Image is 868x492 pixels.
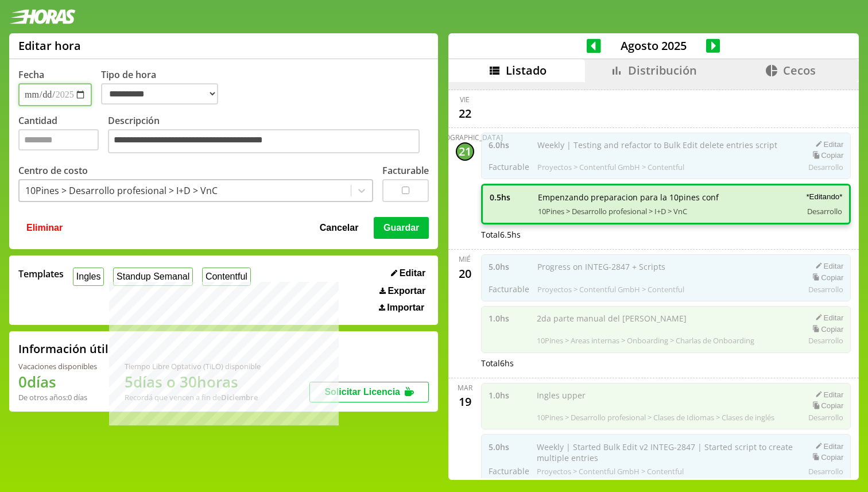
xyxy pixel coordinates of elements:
span: Listado [506,63,547,78]
button: Solicitar Licencia [309,382,429,402]
button: Cancelar [316,217,362,239]
span: Agosto 2025 [601,38,706,53]
div: Total 6.5 hs [481,229,851,240]
span: Importar [387,303,424,313]
div: Vacaciones disponibles [18,361,97,371]
button: Standup Semanal [113,268,193,285]
div: Total 6 hs [481,358,851,369]
button: Eliminar [23,217,66,239]
select: Tipo de hora [101,83,218,104]
span: Templates [18,268,64,280]
div: De otros años: 0 días [18,392,97,402]
label: Fecha [18,68,44,81]
input: Cantidad [18,129,99,150]
div: mié [459,254,471,264]
button: Exportar [376,285,429,297]
label: Centro de costo [18,164,88,177]
textarea: Descripción [108,129,420,153]
label: Descripción [108,114,429,156]
div: 10Pines > Desarrollo profesional > I+D > VnC [25,184,218,197]
span: Distribución [628,63,697,78]
h1: Editar hora [18,38,81,53]
div: Tiempo Libre Optativo (TiLO) disponible [125,361,261,371]
div: scrollable content [448,82,859,478]
span: Solicitar Licencia [324,387,400,397]
button: Editar [387,268,429,279]
div: 19 [456,393,474,411]
h2: Información útil [18,341,108,357]
span: Editar [400,268,425,278]
b: Diciembre [221,392,258,402]
span: Exportar [387,286,425,296]
div: [DEMOGRAPHIC_DATA] [427,133,503,142]
button: Guardar [374,217,429,239]
button: Ingles [73,268,104,285]
label: Tipo de hora [101,68,227,106]
h1: 5 días o 30 horas [125,371,261,392]
div: 22 [456,104,474,123]
div: 21 [456,142,474,161]
label: Cantidad [18,114,108,156]
span: Cecos [783,63,816,78]
div: mar [458,383,472,393]
div: vie [460,95,470,104]
button: Contentful [202,268,251,285]
div: Recordá que vencen a fin de [125,392,261,402]
img: logotipo [9,9,76,24]
h1: 0 días [18,371,97,392]
div: 20 [456,264,474,282]
label: Facturable [382,164,429,177]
